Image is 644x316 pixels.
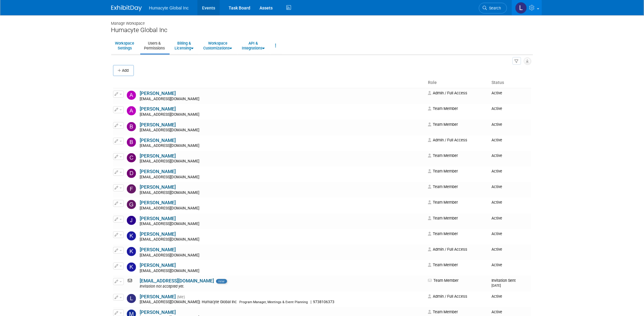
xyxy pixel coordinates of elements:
[111,26,533,34] div: Humacyte Global Inc
[428,247,467,252] span: Admin / Full Access
[140,138,176,143] a: [PERSON_NAME]
[487,6,501,10] span: Search
[127,169,136,178] img: Domenique Sanderson
[140,222,424,227] div: [EMAIL_ADDRESS][DOMAIN_NAME]
[127,231,136,241] img: Kai Carter
[127,153,136,162] img: Carlos Martin Colindres
[140,159,424,164] div: [EMAIL_ADDRESS][DOMAIN_NAME]
[127,138,136,147] img: Brenden Wally
[428,122,458,127] span: Team Member
[140,184,176,190] a: [PERSON_NAME]
[127,122,136,131] img: B. J. Scheessele
[200,38,236,53] a: WorkspaceCustomizations
[428,294,467,299] span: Admin / Full Access
[127,294,136,303] img: Linda Hamilton
[149,5,189,10] span: Humacyte Global Inc
[111,5,142,11] img: ExhibitDay
[140,112,424,117] div: [EMAIL_ADDRESS][DOMAIN_NAME]
[428,200,458,205] span: Team Member
[140,143,424,148] div: [EMAIL_ADDRESS][DOMAIN_NAME]
[428,231,458,236] span: Team Member
[492,284,501,288] small: [DATE]
[140,122,176,128] a: [PERSON_NAME]
[140,169,176,174] a: [PERSON_NAME]
[111,15,533,26] div: Manage Workspace
[515,2,527,14] img: Linda Hamilton
[492,122,502,127] span: Active
[140,284,424,289] div: Invitation not accepted yet.
[492,310,502,314] span: Active
[127,200,136,209] img: Gina Boraski
[140,253,424,258] div: [EMAIL_ADDRESS][DOMAIN_NAME]
[312,300,337,304] span: 9738106373
[140,38,169,53] a: Users &Permissions
[140,106,176,112] a: [PERSON_NAME]
[127,216,136,225] img: Joey Bastine
[127,184,136,194] img: Fulton Velez
[127,247,136,256] img: Kaleb Naegeli
[140,175,424,180] div: [EMAIL_ADDRESS][DOMAIN_NAME]
[140,206,424,211] div: [EMAIL_ADDRESS][DOMAIN_NAME]
[177,295,185,299] span: (Me)
[492,294,502,299] span: Active
[492,247,502,252] span: Active
[311,300,312,304] span: |
[140,153,176,159] a: [PERSON_NAME]
[111,38,138,53] a: WorkspaceSettings
[127,106,136,115] img: Anthony Mattair
[428,153,458,158] span: Team Member
[479,3,507,13] a: Search
[140,97,424,102] div: [EMAIL_ADDRESS][DOMAIN_NAME]
[492,169,502,173] span: Active
[140,91,176,96] a: [PERSON_NAME]
[492,278,516,288] span: Invitation Sent
[216,279,227,284] span: new
[140,128,424,133] div: [EMAIL_ADDRESS][DOMAIN_NAME]
[492,106,502,111] span: Active
[140,263,176,268] a: [PERSON_NAME]
[140,247,176,252] a: [PERSON_NAME]
[113,65,134,76] button: Add
[428,184,458,189] span: Team Member
[140,278,214,284] a: [EMAIL_ADDRESS][DOMAIN_NAME]
[428,310,458,314] span: Team Member
[492,153,502,158] span: Active
[140,191,424,195] div: [EMAIL_ADDRESS][DOMAIN_NAME]
[140,310,176,315] a: [PERSON_NAME]
[201,300,239,304] span: Humacyte Global Inc
[127,91,136,100] img: Adrian Diazgonsen
[492,138,502,142] span: Active
[140,300,424,305] div: [EMAIL_ADDRESS][DOMAIN_NAME]
[428,169,458,173] span: Team Member
[140,237,424,242] div: [EMAIL_ADDRESS][DOMAIN_NAME]
[428,106,458,111] span: Team Member
[492,200,502,205] span: Active
[492,263,502,267] span: Active
[492,216,502,220] span: Active
[127,263,136,272] img: Kimberly VanderMeer
[140,231,176,237] a: [PERSON_NAME]
[428,138,467,142] span: Admin / Full Access
[428,91,467,95] span: Admin / Full Access
[492,91,502,95] span: Active
[428,278,458,283] span: Team Member
[238,38,269,53] a: API &Integrations
[140,216,176,221] a: [PERSON_NAME]
[428,216,458,220] span: Team Member
[492,184,502,189] span: Active
[200,300,201,304] span: |
[428,263,458,267] span: Team Member
[140,294,176,300] a: [PERSON_NAME]
[140,269,424,274] div: [EMAIL_ADDRESS][DOMAIN_NAME]
[492,231,502,236] span: Active
[171,38,198,53] a: Billing &Licensing
[425,78,489,88] th: Role
[140,200,176,205] a: [PERSON_NAME]
[489,78,531,88] th: Status
[240,300,308,304] span: Program Manager, Meetings & Event Planning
